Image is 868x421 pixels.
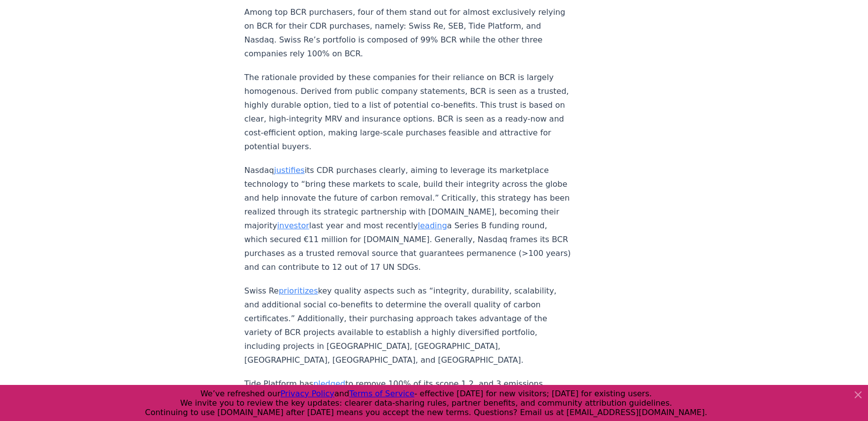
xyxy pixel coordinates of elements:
[245,71,572,154] p: The rationale provided by these companies for their reliance on BCR is largely homogenous. Derive...
[245,5,572,61] p: Among top BCR purchasers, four of them stand out for almost exclusively relying on BCR for their ...
[245,284,572,367] p: Swiss Re key quality aspects such as “integrity, durability, scalability, and additional social c...
[245,164,572,274] p: Nasdaq its CDR purchases clearly, aiming to leverage its marketplace technology to “bring these m...
[313,379,345,388] a: pledged
[277,221,309,230] a: investor
[418,221,447,230] a: leading
[279,286,318,295] a: prioritizes
[274,166,305,175] a: justifies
